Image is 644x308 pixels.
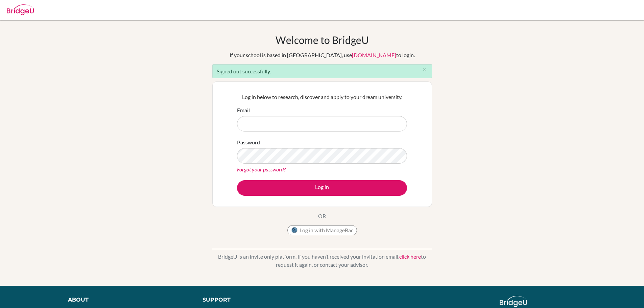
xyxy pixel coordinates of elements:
[68,296,187,304] div: About
[399,253,421,260] a: click here
[237,93,407,101] p: Log in below to research, discover and apply to your dream university.
[237,138,260,146] label: Password
[352,52,396,58] a: [DOMAIN_NAME]
[237,166,286,172] a: Forgot your password?
[418,65,432,75] button: Close
[422,67,427,72] i: close
[7,4,34,15] img: Bridge-U
[212,253,432,269] p: BridgeU is an invite only platform. If you haven’t received your invitation email, to request it ...
[237,180,407,196] button: Log in
[276,34,369,46] h1: Welcome to BridgeU
[500,296,527,307] img: logo_white@2x-f4f0deed5e89b7ecb1c2cc34c3e3d731f90f0f143d5ea2071677605dd97b5244.png
[237,106,250,114] label: Email
[287,225,357,235] button: Log in with ManageBac
[212,64,432,78] div: Signed out successfully.
[230,51,415,59] div: If your school is based in [GEOGRAPHIC_DATA], use to login.
[318,212,326,220] p: OR
[202,296,314,304] div: Support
